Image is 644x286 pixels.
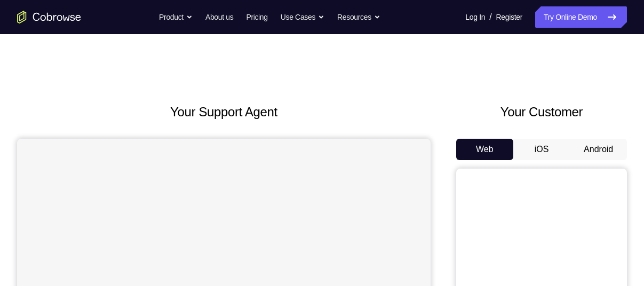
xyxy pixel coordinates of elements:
[17,102,431,122] h2: Your Support Agent
[159,6,193,28] button: Product
[205,6,233,28] a: About us
[17,11,81,23] a: Go to the home page
[456,139,513,160] button: Web
[281,6,324,28] button: Use Cases
[570,139,627,160] button: Android
[496,6,522,28] a: Register
[246,6,267,28] a: Pricing
[513,139,570,160] button: iOS
[465,6,485,28] a: Log In
[456,102,627,122] h2: Your Customer
[337,6,380,28] button: Resources
[535,6,627,28] a: Try Online Demo
[489,11,491,23] span: /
